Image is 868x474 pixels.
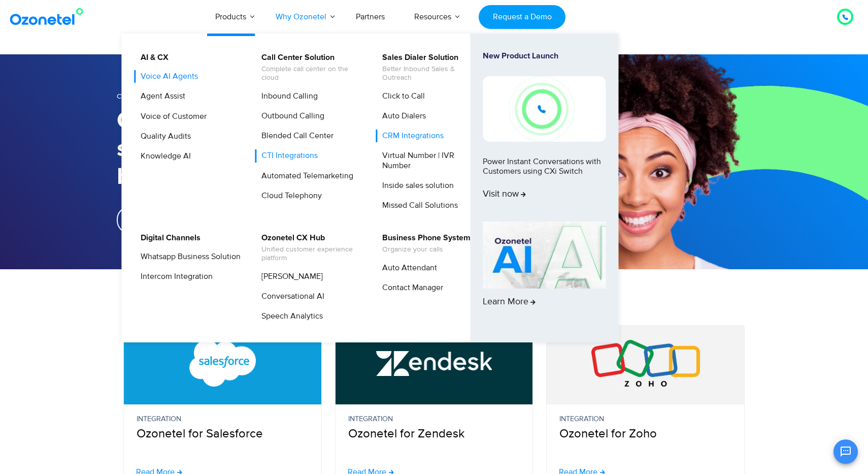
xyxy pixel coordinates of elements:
[117,92,178,101] span: CTI Integrations
[261,245,361,263] span: Unified customer experience platform
[348,414,520,425] small: Integration
[483,297,536,308] span: Learn More
[376,340,492,387] img: Zendesk Call Center Integration
[348,414,520,443] p: Ozonetel for Zendesk
[833,439,858,464] button: Open chat
[483,222,606,325] a: Learn More
[376,110,427,122] a: Auto Dialers
[137,414,309,425] small: Integration
[134,90,187,103] a: Agent Assist
[255,130,335,142] a: Blended Call Center
[255,170,355,182] a: Automated Telemarketing
[134,130,192,143] a: Quality Audits
[376,232,472,256] a: Business Phone SystemOrganize your calls
[483,189,526,200] span: Visit now
[134,110,208,123] a: Voice of Customer
[117,107,434,191] h1: Ozonetel works seamlessly with other business tools
[255,310,324,323] a: Speech Analytics
[261,65,361,82] span: Complete call center on the cloud
[376,199,459,212] a: Missed Call Solutions
[382,245,471,254] span: Organize your calls
[134,250,242,263] a: Whatsapp Business Solution
[255,270,324,283] a: [PERSON_NAME]
[134,51,170,64] a: AI & CX
[376,149,484,172] a: Virtual Number | IVR Number
[134,70,199,83] a: Voice AI Agents
[483,51,606,217] a: New Product LaunchPower Instant Conversations with Customers using CXi SwitchVisit now
[164,340,281,387] img: Salesforce CTI Integration with Call Center Software
[483,76,606,141] img: New-Project-17.png
[255,149,319,162] a: CTI Integrations
[255,232,363,264] a: Ozonetel CX HubUnified customer experience platform
[117,206,181,234] a: Try it free
[376,179,455,192] a: Inside sales solution
[479,5,565,29] a: Request a Demo
[134,150,192,163] a: Knowledge AI
[134,232,202,244] a: Digital Channels
[559,414,731,443] p: Ozonetel for Zoho
[483,222,606,289] img: AI
[376,262,439,274] a: Auto Attendant
[255,90,319,103] a: Inbound Calling
[376,130,445,142] a: CRM Integrations
[255,51,363,84] a: Call Center SolutionComplete call center on the cloud
[134,270,214,283] a: Intercom Integration
[255,110,326,122] a: Outbound Calling
[137,414,309,443] p: Ozonetel for Salesforce
[255,189,323,202] a: Cloud Telephony
[376,51,484,84] a: Sales Dialer SolutionBetter Inbound Sales & Outreach
[376,281,445,294] a: Contact Manager
[376,90,426,103] a: Click to Call
[559,414,731,425] small: Integration
[255,290,326,303] a: Conversational AI
[382,65,482,82] span: Better Inbound Sales & Outreach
